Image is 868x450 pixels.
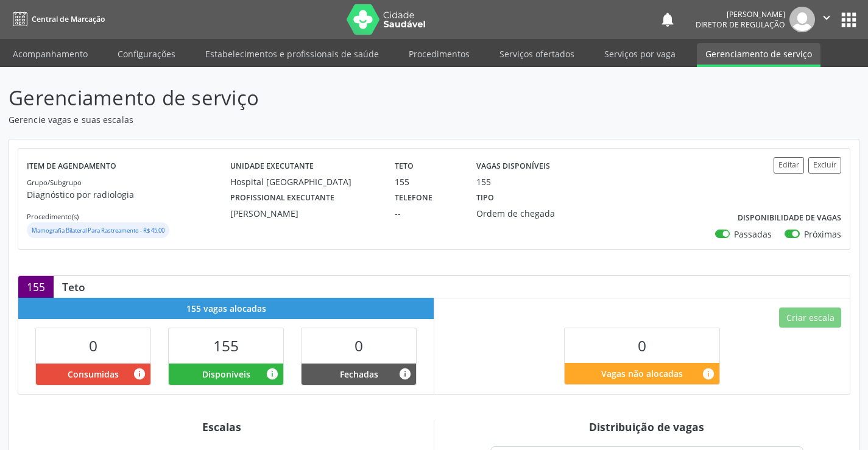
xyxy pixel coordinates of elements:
[230,207,377,220] div: [PERSON_NAME]
[54,280,94,294] div: Teto
[27,178,82,187] small: Grupo/Subgrupo
[230,175,377,188] div: Hospital [GEOGRAPHIC_DATA]
[476,207,582,220] div: Ordem de chegada
[230,188,334,207] label: Profissional executante
[400,43,478,65] a: Procedimentos
[9,113,604,126] p: Gerencie vagas e suas escalas
[659,11,676,28] button: notifications
[266,367,279,381] i: Vagas alocadas e sem marcações associadas
[68,368,119,381] span: Consumidas
[32,14,105,24] span: Central de Marcação
[202,368,250,381] span: Disponíveis
[109,43,184,65] a: Configurações
[734,228,772,241] label: Passadas
[596,43,684,65] a: Serviços por vaga
[4,43,96,65] a: Acompanhamento
[27,212,79,221] small: Procedimento(s)
[696,19,785,30] span: Diretor de regulação
[601,367,683,380] span: Vagas não alocadas
[395,188,432,207] label: Telefone
[32,227,164,234] small: Mamografia Bilateral Para Rastreamento - R$ 45,00
[9,83,604,113] p: Gerenciamento de serviço
[89,336,97,356] span: 0
[820,11,833,24] i: 
[443,420,850,434] div: Distribuição de vagas
[340,368,378,381] span: Fechadas
[697,43,820,67] a: Gerenciamento de serviço
[213,336,239,356] span: 155
[230,157,314,176] label: Unidade executante
[804,228,841,241] label: Próximas
[696,9,785,19] div: [PERSON_NAME]
[395,175,460,188] div: 155
[27,157,116,176] label: Item de agendamento
[18,298,434,319] div: 155 vagas alocadas
[398,367,412,381] i: Vagas alocadas e sem marcações associadas que tiveram sua disponibilidade fechada
[133,367,146,381] i: Vagas alocadas que possuem marcações associadas
[638,336,646,356] span: 0
[27,188,230,201] p: Diagnóstico por radiologia
[738,209,841,228] label: Disponibilidade de vagas
[395,157,414,176] label: Teto
[702,367,715,381] i: Quantidade de vagas restantes do teto de vagas
[476,157,550,176] label: Vagas disponíveis
[774,157,804,174] button: Editar
[18,276,54,298] div: 155
[789,7,815,32] img: img
[197,43,387,65] a: Estabelecimentos e profissionais de saúde
[395,207,460,220] div: --
[838,9,859,30] button: apps
[491,43,583,65] a: Serviços ofertados
[18,420,425,434] div: Escalas
[779,308,841,328] button: Criar escala
[355,336,363,356] span: 0
[808,157,841,174] button: Excluir
[476,175,491,188] div: 155
[476,188,494,207] label: Tipo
